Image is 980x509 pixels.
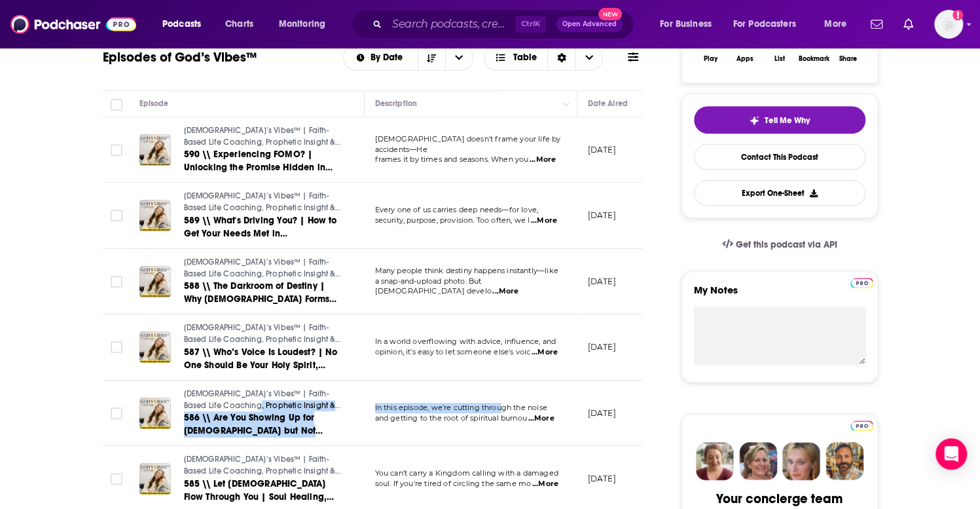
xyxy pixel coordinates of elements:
[725,14,815,35] button: open menu
[343,45,473,71] h2: Choose List sort
[850,278,873,288] img: Podchaser Pro
[704,55,717,63] div: Play
[184,257,341,280] a: [DEMOGRAPHIC_DATA]’s Vibes™ | Faith-Based Life Coaching, Prophetic Insight & Spirit-Driven Success™
[375,403,547,412] span: In this episode, we’re cutting through the noise
[184,454,341,477] a: [DEMOGRAPHIC_DATA]’s Vibes™ | Faith-Based Life Coaching, Prophetic Insight & Spirit-Driven Success™
[217,14,261,35] a: Charts
[934,10,963,39] span: Logged in as TinaPugh
[782,442,820,480] img: Jules Profile
[712,229,848,261] a: Get this podcast via API
[184,412,323,449] span: 586 \\ Are You Showing Up for [DEMOGRAPHIC_DATA] but Not Actually Walking with Him?
[716,491,843,507] div: Your concierge team
[651,14,728,35] button: open menu
[375,347,531,356] span: opinion, it’s easy to let someone else’s voic
[184,478,341,504] a: 585 \\ Let [DEMOGRAPHIC_DATA] Flow Through You | Soul Healing, Peace, and Identity in [DEMOGRAPHI...
[824,15,846,33] span: More
[798,55,829,63] div: Bookmark
[774,55,785,63] div: List
[562,21,617,28] span: Open Advanced
[184,322,341,345] a: [DEMOGRAPHIC_DATA]’s Vibes™ | Faith-Based Life Coaching, Prophetic Insight & Spirit-Driven Success™
[735,239,837,250] span: Get this podcast via API
[270,14,342,35] button: open menu
[184,191,341,223] span: [DEMOGRAPHIC_DATA]’s Vibes™ | Faith-Based Life Coaching, Prophetic Insight & Spirit-Driven Success™
[111,144,122,156] span: Toggle select row
[111,341,122,353] span: Toggle select row
[934,10,963,39] button: Show profile menu
[184,389,341,421] span: [DEMOGRAPHIC_DATA]’s Vibes™ | Faith-Based Life Coaching, Prophetic Insight & Spirit-Driven Success™
[736,55,753,63] div: Apps
[556,16,623,32] button: Open AdvancedNew
[588,276,616,287] p: [DATE]
[598,8,622,20] span: New
[387,14,515,35] input: Search podcasts, credits, & more...
[588,407,616,419] p: [DATE]
[660,15,712,33] span: For Business
[765,115,810,126] span: Tell Me Why
[588,210,616,221] p: [DATE]
[184,126,341,158] span: [DEMOGRAPHIC_DATA]’s Vibes™ | Faith-Based Life Coaching, Prophetic Insight & Spirit-Driven Success™
[696,442,734,480] img: Sydney Profile
[839,55,857,63] div: Share
[558,96,574,112] button: Column Actions
[184,411,341,438] a: 586 \\ Are You Showing Up for [DEMOGRAPHIC_DATA] but Not Actually Walking with Him?
[363,9,646,39] div: Search podcasts, credits, & more...
[375,337,556,346] span: In a world overflowing with advice, influence, and
[694,144,865,170] a: Contact This Podcast
[184,191,341,214] a: [DEMOGRAPHIC_DATA]’s Vibes™ | Faith-Based Life Coaching, Prophetic Insight & Spirit-Driven Success™
[588,144,616,155] p: [DATE]
[934,10,963,39] img: User Profile
[103,49,257,66] h1: Episodes of God’s Vibes™
[111,210,122,221] span: Toggle select row
[375,468,558,478] span: You can’t carry a Kingdom calling with a damaged
[184,280,341,306] a: 588 \\ The Darkroom of Destiny | Why [DEMOGRAPHIC_DATA] Forms You Before He Promotes You
[371,53,407,62] span: By Date
[532,347,558,358] span: ...More
[184,148,341,174] a: 590 \\ Experiencing FOMO? | Unlocking the Promise Hidden in Your Present
[739,442,777,480] img: Barbara Profile
[694,284,865,307] label: My Notes
[532,479,558,489] span: ...More
[588,341,616,352] p: [DATE]
[162,15,201,33] span: Podcasts
[184,125,341,148] a: [DEMOGRAPHIC_DATA]’s Vibes™ | Faith-Based Life Coaching, Prophetic Insight & Spirit-Driven Success™
[375,134,561,154] span: [DEMOGRAPHIC_DATA] doesn’t frame your life by accidents—He
[733,15,796,33] span: For Podcasters
[184,280,337,318] span: 588 \\ The Darkroom of Destiny | Why [DEMOGRAPHIC_DATA] Forms You Before He Promotes You
[953,10,963,20] svg: Add a profile image
[694,106,865,134] button: tell me why sparkleTell Me Why
[225,15,253,33] span: Charts
[111,276,122,288] span: Toggle select row
[588,473,616,484] p: [DATE]
[528,413,554,424] span: ...More
[445,45,473,70] button: open menu
[815,14,863,35] button: open menu
[279,15,325,33] span: Monitoring
[898,13,918,35] a: Show notifications dropdown
[865,13,888,35] a: Show notifications dropdown
[10,12,136,37] img: Podchaser - Follow, Share and Rate Podcasts
[826,442,863,480] img: Jon Profile
[184,149,333,186] span: 590 \\ Experiencing FOMO? | Unlocking the Promise Hidden in Your Present
[184,455,341,487] span: [DEMOGRAPHIC_DATA]’s Vibes™ | Faith-Based Life Coaching, Prophetic Insight & Spirit-Driven Success™
[375,216,530,225] span: security, purpose, provision. Too often, we l
[139,96,169,111] div: Episode
[375,205,539,214] span: Every one of us carries deep needs—for love,
[184,214,341,240] a: 589 \\ What's Driving You? | How to Get Your Needs Met in [DEMOGRAPHIC_DATA]
[484,45,604,71] button: Choose View
[513,53,537,62] span: Table
[547,45,575,70] div: Sort Direction
[184,215,337,252] span: 589 \\ What's Driving You? | How to Get Your Needs Met in [DEMOGRAPHIC_DATA]
[850,419,873,431] a: Pro website
[184,346,341,372] a: 587 \\ Who’s Voice Is Loudest? | No One Should Be Your Holy Spirit, [DEMOGRAPHIC_DATA], or [DEMOG...
[418,45,445,70] button: Sort Direction
[375,155,529,164] span: frames it by times and seasons. When you
[492,286,518,297] span: ...More
[694,180,865,206] button: Export One-Sheet
[935,438,967,470] div: Open Intercom Messenger
[588,96,628,111] div: Date Aired
[375,266,558,275] span: Many people think destiny happens instantly—like
[375,96,417,111] div: Description
[111,407,122,419] span: Toggle select row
